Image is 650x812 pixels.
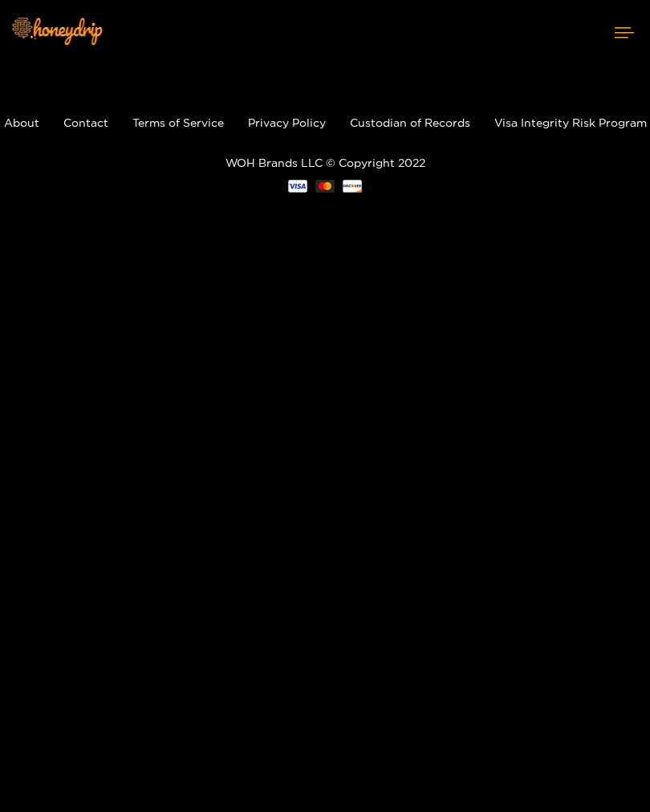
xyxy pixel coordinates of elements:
a: About [4,116,39,128]
a: Custodian of Records [350,116,470,128]
a: Privacy Policy [248,116,326,128]
a: Contact [63,116,108,128]
a: Terms of Service [132,116,224,128]
a: Visa Integrity Risk Program [494,116,647,128]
